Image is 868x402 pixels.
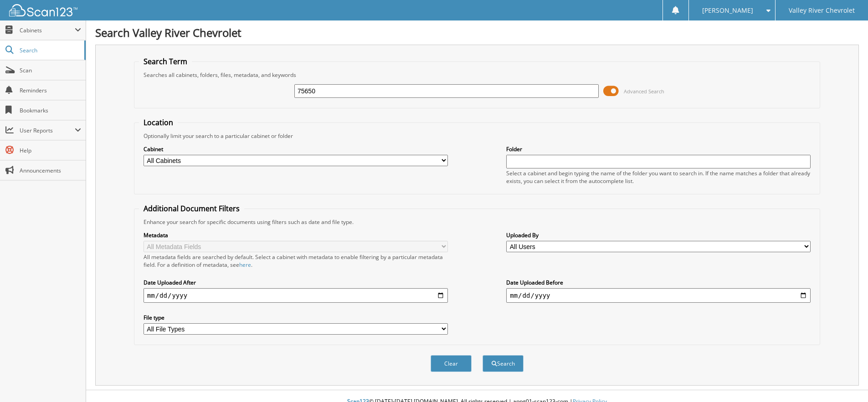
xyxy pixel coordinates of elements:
span: Reminders [20,87,81,94]
div: Optionally limit your search to a particular cabinet or folder [139,132,815,140]
legend: Search Term [139,56,192,66]
span: Bookmarks [20,107,81,114]
input: end [506,288,811,303]
span: Advanced Search [624,88,664,95]
legend: Additional Document Filters [139,204,244,214]
button: Search [483,355,524,372]
label: File type [144,314,448,321]
div: All metadata fields are searched by default. Select a cabinet with metadata to enable filtering b... [144,253,448,269]
span: Help [20,147,81,154]
div: Searches all cabinets, folders, files, metadata, and keywords [139,71,815,79]
span: Cabinets [20,26,75,34]
span: Announcements [20,167,81,174]
legend: Location [139,117,178,127]
span: Valley River Chevrolet [789,8,855,13]
input: start [144,288,448,303]
a: here [239,261,251,269]
label: Date Uploaded After [144,279,448,286]
label: Metadata [144,231,448,239]
h1: Search Valley River Chevrolet [95,25,859,40]
span: [PERSON_NAME] [702,8,753,13]
label: Uploaded By [506,231,811,239]
button: Clear [431,355,472,372]
div: Select a cabinet and begin typing the name of the folder you want to search in. If the name match... [506,169,811,185]
label: Date Uploaded Before [506,279,811,286]
span: Scan [20,66,81,74]
span: Search [20,46,80,54]
iframe: Chat Widget [822,358,868,402]
div: Enhance your search for specific documents using filters such as date and file type. [139,218,815,226]
label: Folder [506,145,811,153]
img: scan123-logo-white.svg [9,4,77,16]
label: Cabinet [144,145,448,153]
span: User Reports [20,127,75,134]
